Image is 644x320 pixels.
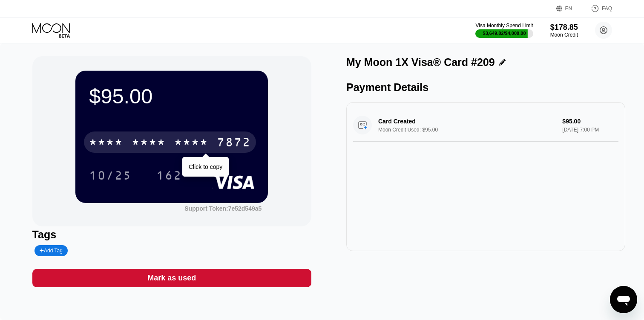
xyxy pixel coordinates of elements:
[32,229,311,241] div: Tags
[89,84,254,108] div: $95.00
[32,269,311,287] div: Mark as used
[565,6,572,11] div: EN
[83,165,138,186] div: 10/25
[184,205,262,212] div: Support Token: 7e52d549a5
[582,4,612,13] div: FAQ
[147,273,196,283] div: Mark as used
[550,32,578,38] div: Moon Credit
[89,170,132,183] div: 10/25
[550,23,578,38] div: $178.85Moon Credit
[189,163,222,170] div: Click to copy
[556,4,582,13] div: EN
[217,137,251,150] div: 7872
[346,56,495,69] div: My Moon 1X Visa® Card #209
[610,286,637,313] iframe: Кнопка, открывающая окно обмена сообщениями; идет разговор
[602,6,612,11] div: FAQ
[483,31,526,36] div: $3,649.82 / $4,000.00
[150,165,188,186] div: 162
[475,23,533,29] div: Visa Monthly Spend Limit
[475,23,533,38] div: Visa Monthly Spend Limit$3,649.82/$4,000.00
[550,23,578,32] div: $178.85
[156,170,182,183] div: 162
[346,81,625,94] div: Payment Details
[34,245,68,256] div: Add Tag
[40,248,63,254] div: Add Tag
[184,205,262,212] div: Support Token:7e52d549a5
